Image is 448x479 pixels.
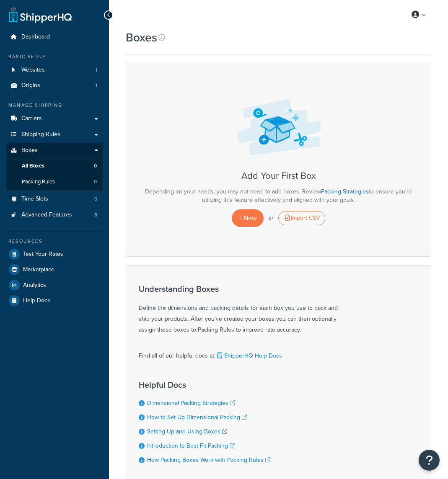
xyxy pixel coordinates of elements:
p: Depending on your needs, you may not need to add boxes. Review to ensure you're utilizing this fe... [135,188,422,204]
a: All Boxes 0 [6,158,103,174]
span: Help Docs [23,297,50,304]
div: Find all of our helpful docs at: [139,344,348,361]
h3: Add Your First Box [135,171,422,181]
span: 0 [94,178,97,185]
a: ShipperHQ Home [9,6,72,23]
a: Setting Up and Using Boxes [147,427,227,436]
span: Test Your Rates [23,251,63,258]
a: Carriers [6,111,103,126]
span: Time Slots [21,196,48,203]
span: 1 [96,82,97,89]
h1: Boxes [126,29,157,46]
a: Dimensional Packing Strategies [147,399,235,407]
div: Define the dimensions and packing details for each box you use to pack and ship your products. Af... [139,284,348,335]
span: Analytics [23,282,46,289]
h3: Understanding Boxes [139,284,348,294]
span: Marketplace [23,266,54,273]
a: Help Docs [6,293,103,308]
span: 8 [94,211,97,219]
a: Introduction to Best Fit Packing [147,441,235,450]
p: or [269,212,273,224]
div: Resources [6,238,103,245]
a: Packing Strategies [321,187,369,196]
span: Dashboard [21,33,50,41]
span: + New [238,213,257,223]
li: Packing Rules [6,174,103,190]
a: Websites 1 [6,62,103,78]
li: Boxes [6,143,103,191]
li: All Boxes [6,158,103,174]
span: Shipping Rules [21,131,60,138]
a: How to Set Up Dimensional Packing [147,413,247,422]
span: 1 [96,67,97,74]
div: Manage Shipping [6,102,103,109]
a: Packing Rules 0 [6,174,103,190]
span: All Boxes [22,162,44,170]
span: Boxes [21,147,38,154]
div: Basic Setup [6,53,103,60]
a: ShipperHQ Help Docs [215,351,282,360]
h3: Helpful Docs [139,380,270,389]
span: 0 [94,162,97,170]
a: Advanced Features 8 [6,207,103,223]
a: Origins 1 [6,78,103,93]
span: Origins [21,82,40,89]
span: Carriers [21,115,42,122]
a: Time Slots 0 [6,191,103,207]
div: Import CSV [278,211,325,225]
a: + New [232,209,264,227]
a: Dashboard [6,29,103,45]
a: Shipping Rules [6,127,103,142]
span: Websites [21,67,45,74]
a: Analytics [6,278,103,293]
a: Boxes [6,143,103,158]
a: Marketplace [6,262,103,277]
span: 0 [94,196,97,203]
li: Time Slots [6,191,103,207]
li: Websites [6,62,103,78]
li: Origins [6,78,103,93]
span: Packing Rules [22,178,55,185]
span: Advanced Features [21,211,72,219]
li: Advanced Features [6,207,103,223]
a: How Packing Boxes Work with Packing Rules [147,456,270,464]
a: Test Your Rates [6,247,103,262]
button: Open Resource Center [419,450,440,471]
